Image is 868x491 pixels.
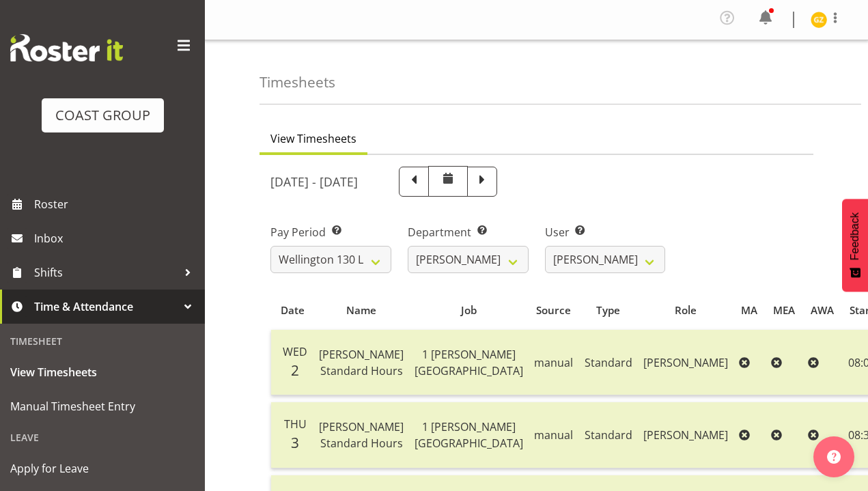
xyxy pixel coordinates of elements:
div: Role [645,303,725,318]
span: Time & Attendance [34,296,178,317]
div: AWA [811,303,834,318]
span: [PERSON_NAME] [643,427,728,443]
span: 3 [291,433,299,452]
td: Standard [579,402,638,468]
div: Timesheet [3,327,201,355]
a: Manual Timesheet Entry [3,389,201,423]
div: MEA [773,303,795,318]
span: [PERSON_NAME] Standard Hours [319,419,404,451]
a: Apply for Leave [3,451,201,486]
span: manual [534,427,573,443]
img: help-xxl-2.png [827,450,841,464]
span: Shifts [34,262,178,283]
label: Department [408,224,529,240]
div: Type [587,303,630,318]
span: Manual Timesheet Entry [10,396,195,417]
div: COAST GROUP [55,105,150,126]
div: Job [417,303,520,318]
span: Feedback [849,212,861,260]
span: 1 [PERSON_NAME][GEOGRAPHIC_DATA] [415,419,523,451]
span: Thu [284,417,307,432]
span: [PERSON_NAME] Standard Hours [319,347,404,378]
h5: [DATE] - [DATE] [270,174,358,189]
div: Name [321,303,401,318]
img: grayson-ziogas9950.jpg [811,12,827,28]
h4: Timesheets [260,74,335,90]
span: Wed [283,344,307,359]
div: Date [279,303,305,318]
td: Standard [579,330,638,395]
div: MA [741,303,757,318]
span: manual [534,355,573,370]
span: 1 [PERSON_NAME][GEOGRAPHIC_DATA] [415,347,523,378]
span: 2 [291,361,299,380]
button: Feedback - Show survey [842,199,868,292]
label: User [545,224,666,240]
span: View Timesheets [10,362,195,382]
img: Rosterit website logo [10,34,123,61]
span: Inbox [34,228,198,249]
div: Source [536,303,571,318]
a: View Timesheets [3,355,201,389]
span: [PERSON_NAME] [643,355,728,370]
div: Leave [3,423,201,451]
span: View Timesheets [270,130,356,147]
span: Apply for Leave [10,458,195,479]
span: Roster [34,194,198,214]
label: Pay Period [270,224,391,240]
